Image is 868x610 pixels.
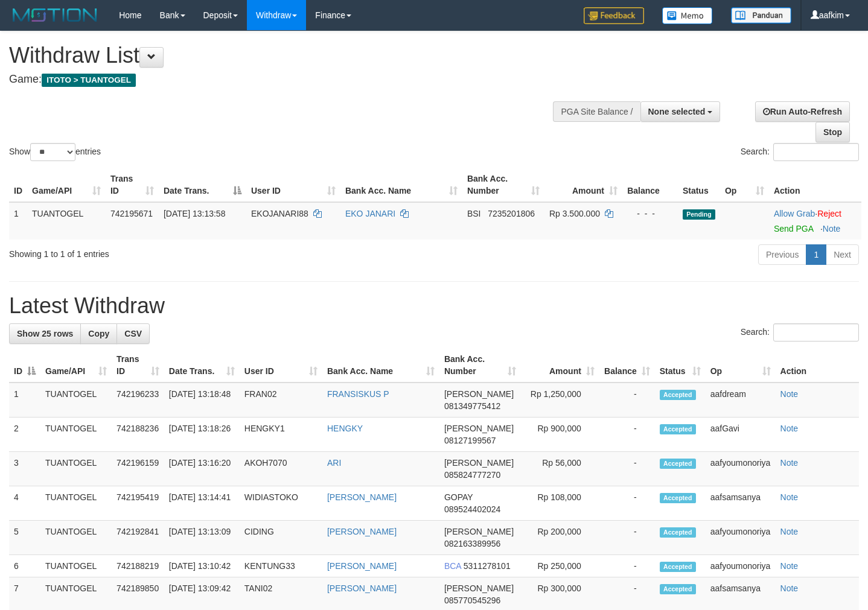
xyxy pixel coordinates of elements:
td: aafGavi [706,418,776,452]
td: aafyoumonoriya [706,555,776,577]
td: - [599,555,655,577]
a: Show 25 rows [9,323,81,344]
img: Feedback.jpg [584,7,644,24]
td: - [599,452,655,486]
th: User ID: activate to sort column ascending [246,168,340,202]
th: Game/API: activate to sort column ascending [40,348,112,383]
a: Send PGA [774,224,813,234]
span: · [774,209,817,218]
span: BSI [467,209,481,218]
span: BCA [444,561,461,571]
th: Status: activate to sort column ascending [655,348,706,383]
td: aafdream [706,383,776,418]
td: - [599,418,655,452]
td: TUANTOGEL [27,202,106,240]
a: Note [780,527,799,536]
span: Copy 085824777270 to clipboard [444,470,500,480]
a: Note [780,458,799,468]
th: ID [9,168,27,202]
td: aafyoumonoriya [706,521,776,555]
a: [PERSON_NAME] [327,583,397,593]
td: Rp 200,000 [521,521,599,555]
th: Action [769,168,861,202]
td: [DATE] 13:14:41 [164,486,240,521]
td: 742196233 [112,383,164,418]
div: PGA Site Balance / [553,101,640,122]
a: [PERSON_NAME] [327,492,397,502]
th: Op: activate to sort column ascending [720,168,769,202]
span: Copy 085770545296 to clipboard [444,596,500,605]
a: Copy [80,323,117,344]
img: MOTION_logo.png [9,6,101,24]
span: Copy 081349775412 to clipboard [444,401,500,411]
a: Note [780,492,799,502]
td: aafsamsanya [706,486,776,521]
td: 742192841 [112,521,164,555]
span: Copy 7235201806 to clipboard [488,209,535,218]
th: Date Trans.: activate to sort column descending [159,168,246,202]
th: Amount: activate to sort column ascending [544,168,622,202]
label: Search: [741,143,859,161]
th: Amount: activate to sort column ascending [521,348,599,383]
td: TUANTOGEL [40,486,112,521]
span: Accepted [660,424,696,434]
td: Rp 1,250,000 [521,383,599,418]
select: Showentries [30,143,75,161]
a: Note [780,561,799,571]
td: [DATE] 13:18:48 [164,383,240,418]
span: Pending [683,209,715,220]
td: Rp 108,000 [521,486,599,521]
img: Button%20Memo.svg [662,7,713,24]
a: Previous [758,244,806,265]
a: Stop [815,122,850,142]
span: EKOJANARI88 [251,209,308,218]
a: [PERSON_NAME] [327,527,397,536]
span: Copy 5311278101 to clipboard [464,561,511,571]
span: GOPAY [444,492,473,502]
input: Search: [773,323,859,342]
span: Accepted [660,562,696,572]
td: Rp 250,000 [521,555,599,577]
input: Search: [773,143,859,161]
td: [DATE] 13:16:20 [164,452,240,486]
span: Copy 089524402024 to clipboard [444,504,500,514]
td: CIDING [240,521,322,555]
td: 2 [9,418,40,452]
th: Balance: activate to sort column ascending [599,348,655,383]
td: - [599,486,655,521]
span: [PERSON_NAME] [444,458,514,468]
span: Accepted [660,527,696,538]
span: [PERSON_NAME] [444,527,514,536]
span: None selected [648,107,706,116]
th: Bank Acc. Name: activate to sort column ascending [322,348,439,383]
h1: Withdraw List [9,43,567,68]
a: CSV [116,323,150,344]
span: Copy 08127199567 to clipboard [444,436,496,445]
span: Accepted [660,459,696,469]
a: Reject [817,209,841,218]
a: Note [780,424,799,433]
th: Trans ID: activate to sort column ascending [112,348,164,383]
th: Bank Acc. Name: activate to sort column ascending [340,168,462,202]
span: Copy 082163389956 to clipboard [444,539,500,548]
h4: Game: [9,74,567,86]
td: 1 [9,383,40,418]
th: Status [678,168,720,202]
td: TUANTOGEL [40,418,112,452]
a: [PERSON_NAME] [327,561,397,571]
span: Accepted [660,390,696,400]
a: Note [823,224,841,234]
span: 742195671 [110,209,153,218]
span: [PERSON_NAME] [444,424,514,433]
a: HENGKY [327,424,363,433]
span: CSV [124,329,142,338]
h1: Latest Withdraw [9,294,859,318]
td: WIDIASTOKO [240,486,322,521]
td: KENTUNG33 [240,555,322,577]
a: 1 [806,244,826,265]
span: Rp 3.500.000 [549,209,600,218]
td: 6 [9,555,40,577]
th: ID: activate to sort column descending [9,348,40,383]
a: FRANSISKUS P [327,389,389,399]
span: Show 25 rows [17,329,73,338]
